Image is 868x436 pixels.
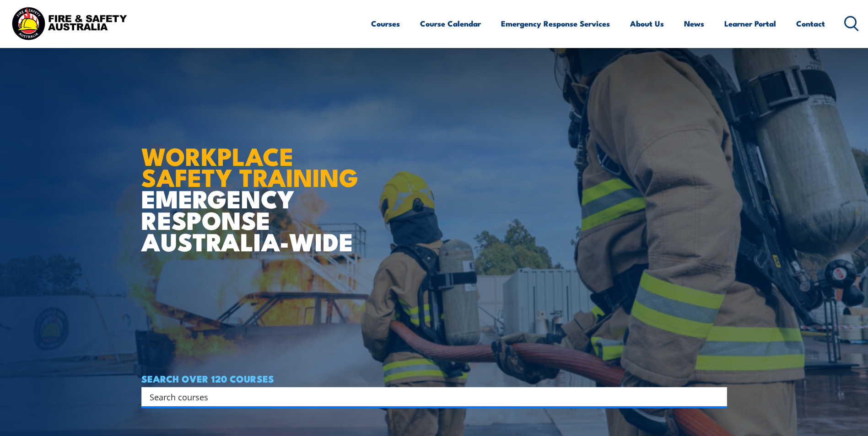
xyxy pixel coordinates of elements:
a: Courses [371,11,400,36]
a: Emergency Response Services [501,11,610,36]
button: Search magnifier button [711,390,724,403]
a: Learner Portal [724,11,776,36]
a: Course Calendar [420,11,481,36]
a: About Us [630,11,664,36]
strong: WORKPLACE SAFETY TRAINING [141,136,358,196]
a: Contact [796,11,825,36]
input: Search input [150,390,707,404]
form: Search form [151,390,709,403]
h4: SEARCH OVER 120 COURSES [141,373,727,383]
a: News [684,11,704,36]
h1: EMERGENCY RESPONSE AUSTRALIA-WIDE [141,122,365,252]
